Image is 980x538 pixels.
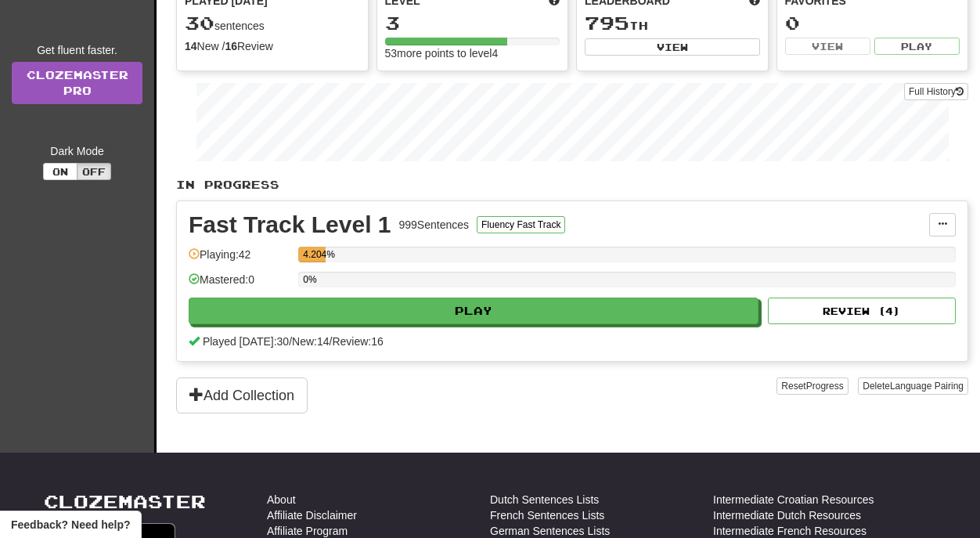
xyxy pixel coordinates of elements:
span: Review: 16 [332,335,383,348]
span: / [330,335,333,348]
a: About [267,492,296,507]
div: 3 [385,13,560,33]
button: ResetProgress [776,377,848,395]
button: Off [77,163,111,180]
span: 30 [185,12,214,34]
strong: 14 [185,40,197,52]
div: sentences [185,13,360,34]
span: 795 [585,12,629,34]
div: Dark Mode [12,143,142,159]
a: Clozemaster [44,492,206,511]
button: Play [189,298,758,324]
span: Language Pairing [890,381,964,392]
a: Intermediate Dutch Resources [713,507,861,523]
div: Playing: 42 [189,247,290,273]
a: Dutch Sentences Lists [490,492,599,507]
span: / [289,335,292,348]
div: 53 more points to level 4 [385,45,560,61]
a: ClozemasterPro [12,62,142,104]
div: 4.204% [303,247,326,262]
div: Mastered: 0 [189,272,290,298]
div: Get fluent faster. [12,42,142,58]
p: In Progress [176,177,968,193]
button: Play [874,38,960,55]
div: 0 [785,13,960,33]
span: Progress [806,381,844,392]
button: Fluency Fast Track [477,216,565,233]
a: French Sentences Lists [490,507,604,523]
button: Full History [904,83,968,100]
div: th [585,13,760,34]
button: View [585,38,760,56]
a: Intermediate Croatian Resources [713,492,874,507]
button: Review (4) [768,298,956,324]
span: Played [DATE]: 30 [203,335,289,348]
strong: 16 [225,40,237,52]
button: View [785,38,870,55]
span: Open feedback widget [11,517,130,533]
button: DeleteLanguage Pairing [858,377,968,395]
div: Fast Track Level 1 [189,213,391,237]
span: New: 14 [292,335,329,348]
a: Affiliate Disclaimer [267,507,357,523]
div: 999 Sentences [399,217,470,233]
div: New / Review [185,38,360,54]
button: On [43,163,77,180]
button: Add Collection [176,377,308,413]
